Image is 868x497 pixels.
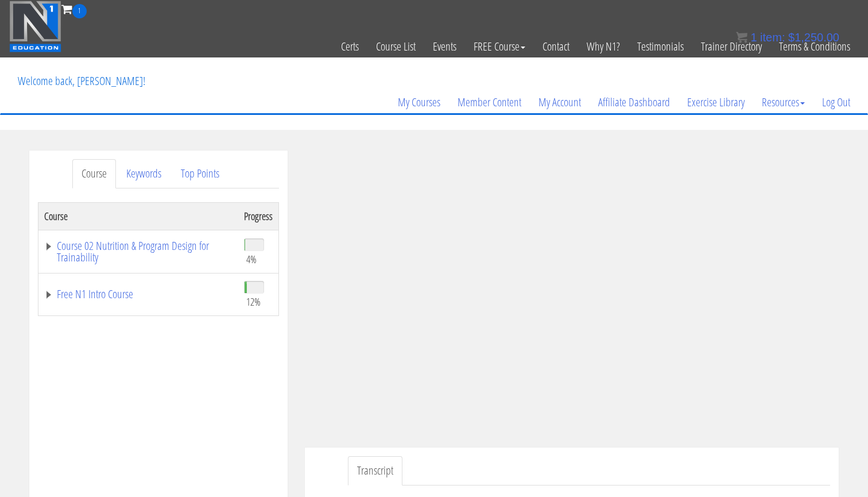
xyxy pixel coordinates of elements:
[679,75,753,130] a: Exercise Library
[348,456,402,486] a: Transcript
[760,31,785,44] span: item:
[465,18,534,75] a: FREE Course
[813,75,859,130] a: Log Out
[117,159,170,188] a: Keywords
[389,75,449,130] a: My Courses
[9,58,154,104] p: Welcome back, [PERSON_NAME]!
[72,4,87,18] span: 1
[61,1,87,17] a: 1
[788,31,839,44] bdi: 1,250.00
[534,18,578,75] a: Contact
[72,159,116,188] a: Course
[578,18,629,75] a: Why N1?
[770,18,859,75] a: Terms & Conditions
[753,75,813,130] a: Resources
[9,1,61,52] img: n1-education
[246,295,261,308] span: 12%
[367,18,424,75] a: Course List
[692,18,770,75] a: Trainer Directory
[736,31,839,44] a: 1 item: $1,250.00
[238,202,279,230] th: Progress
[449,75,530,130] a: Member Content
[530,75,590,130] a: My Account
[172,159,228,188] a: Top Points
[788,31,795,44] span: $
[44,240,232,263] a: Course 02 Nutrition & Program Design for Trainability
[736,32,747,43] img: icon11.png
[424,18,465,75] a: Events
[38,202,239,230] th: Course
[750,31,757,44] span: 1
[590,75,679,130] a: Affiliate Dashboard
[629,18,692,75] a: Testimonials
[44,288,232,300] a: Free N1 Intro Course
[332,18,367,75] a: Certs
[246,253,257,265] span: 4%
